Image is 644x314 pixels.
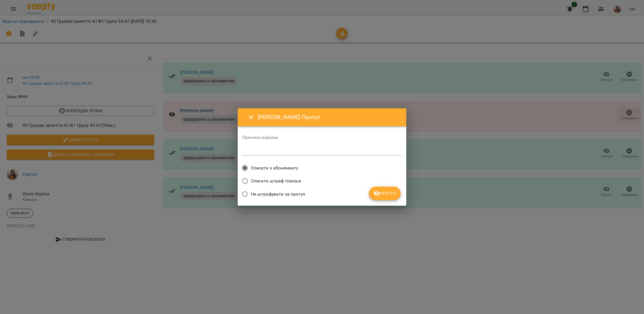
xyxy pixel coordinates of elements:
[251,165,298,171] span: Списати з абонементу
[251,191,305,198] span: Не штрафувати за прогул
[373,190,396,197] span: Прогул
[251,178,301,184] span: Списати штраф пізніше
[258,113,400,122] h6: [PERSON_NAME] Прогул
[369,187,401,200] button: Прогул
[242,135,402,140] label: Причина відміни
[244,111,258,124] button: Close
